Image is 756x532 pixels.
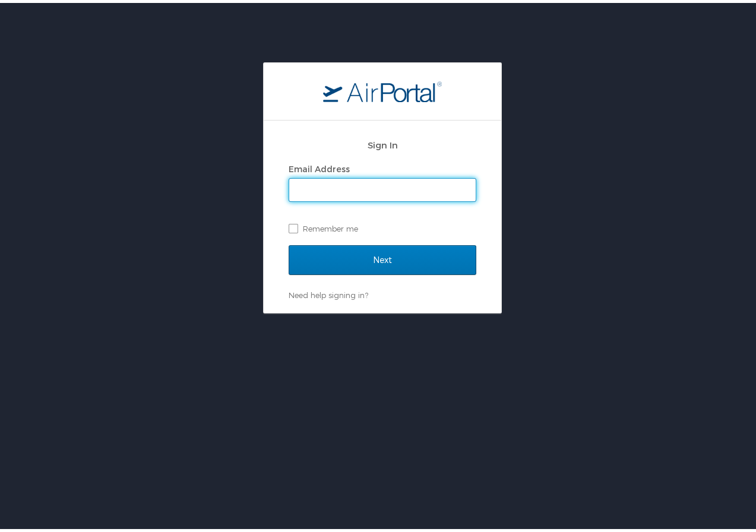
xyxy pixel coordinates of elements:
[289,161,350,171] label: Email Address
[289,242,476,272] input: Next
[323,78,442,99] img: logo
[289,217,476,235] label: Remember me
[289,287,368,297] a: Need help signing in?
[289,135,476,149] h2: Sign In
